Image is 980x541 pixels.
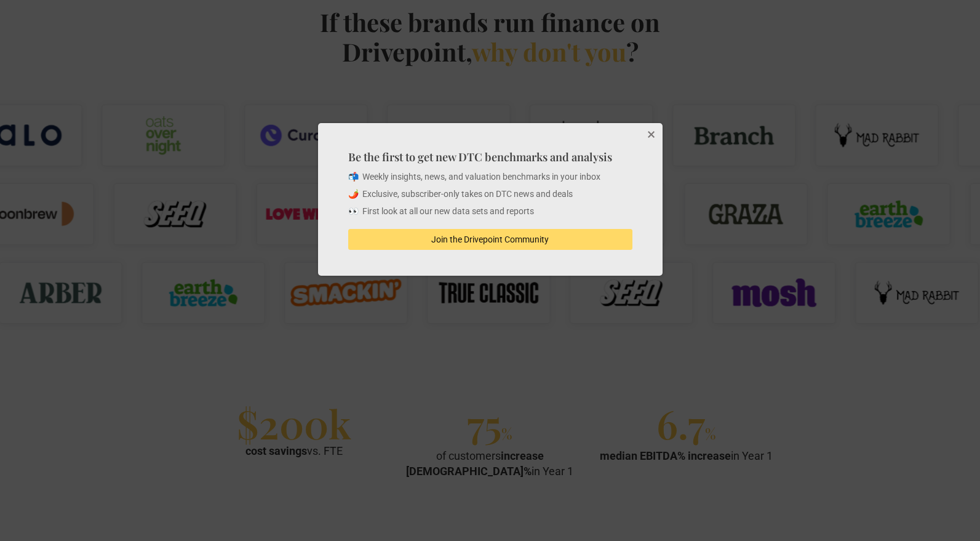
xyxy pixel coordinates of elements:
[348,149,632,164] h4: Be the first to get new DTC benchmarks and analysis
[638,123,663,148] button: Close
[348,171,632,183] p: 📬 Weekly insights, news, and valuation benchmarks in your inbox
[318,123,663,276] div: Be the first to get new DTC benchmarks and analysis
[348,188,632,201] p: 🌶️ Exclusive, subscriber-only takes on DTC news and deals
[348,206,632,218] p: 👀 First look at all our new data sets and reports
[348,229,632,250] button: Join the Drivepoint Community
